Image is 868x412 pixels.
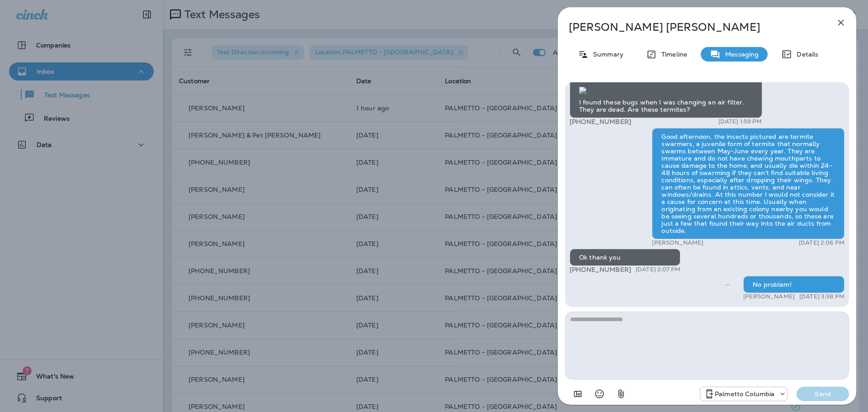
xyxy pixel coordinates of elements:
[743,293,795,300] p: [PERSON_NAME]
[570,118,631,126] span: [PHONE_NUMBER]
[718,118,762,125] p: [DATE] 1:59 PM
[799,239,844,246] p: [DATE] 2:06 PM
[725,280,730,288] span: Sent
[570,265,631,274] span: [PHONE_NUMBER]
[589,51,623,58] p: Summary
[792,51,818,58] p: Details
[570,249,680,266] div: Ok thank you
[721,51,759,58] p: Messaging
[579,87,586,94] img: twilio-download
[590,385,609,403] button: Select an emoji
[569,385,587,403] button: Add in a premade template
[799,293,844,300] p: [DATE] 3:38 PM
[700,388,787,399] div: +1 (803) 233-5290
[743,276,844,293] div: No problem!
[657,51,687,58] p: Timeline
[569,21,816,33] p: [PERSON_NAME] [PERSON_NAME]
[652,128,844,239] div: Good afternoon, the insects pictured are termite swarmers, a juvenile form of termite that normal...
[570,69,762,118] div: I found these bugs when I was changing an air filter. They are dead. Are these termites?
[636,266,680,273] p: [DATE] 2:07 PM
[715,390,774,398] p: Palmetto Columbia
[652,239,703,246] p: [PERSON_NAME]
